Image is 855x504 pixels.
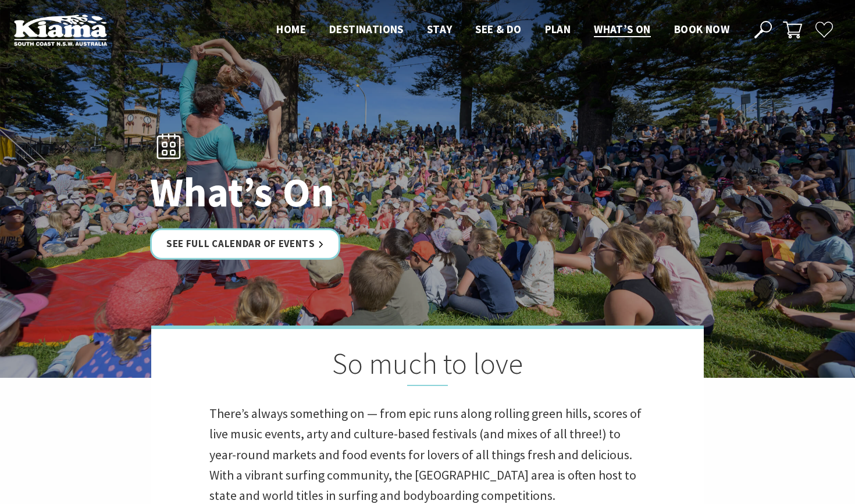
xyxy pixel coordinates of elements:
nav: Main Menu [265,20,741,40]
h2: So much to love [209,346,646,386]
span: What’s On [594,22,651,36]
span: See & Do [475,22,521,36]
span: Home [276,22,306,36]
img: Kiama Logo [14,14,107,46]
span: Book now [674,22,729,36]
span: Stay [427,22,453,36]
span: Destinations [329,22,404,36]
a: See Full Calendar of Events [150,228,340,259]
h1: What’s On [150,170,479,215]
span: Plan [545,22,571,36]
